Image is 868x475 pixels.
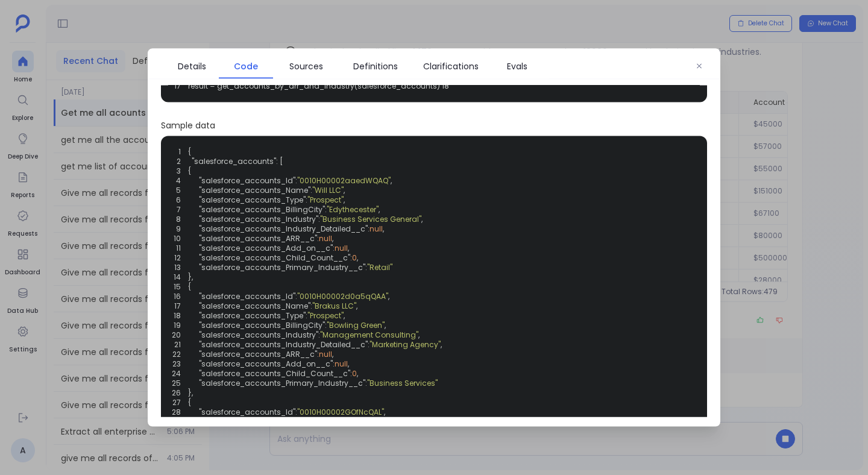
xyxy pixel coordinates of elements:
span: 11 [165,244,188,253]
span: : [310,301,312,311]
span: , [348,359,349,369]
span: , [332,350,333,359]
span: , [385,321,386,330]
span: 27 [165,398,188,407]
span: 4 [165,176,188,186]
span: Code [234,60,258,73]
span: 18 [165,311,188,321]
span: "salesforce_accounts_Industry" [199,330,318,340]
span: "salesforce_accounts_Child_Count__c" [199,369,350,379]
span: : [295,407,297,417]
span: : [ [276,157,283,166]
span: 17 [172,82,188,92]
span: "Prospect" [307,311,344,321]
span: : [333,359,335,369]
span: "salesforce_accounts_Add_on__c" [199,244,333,253]
span: { [188,147,191,157]
span: , [379,205,380,215]
span: Details [178,60,206,73]
span: "salesforce_accounts_Type" [199,195,306,205]
span: "salesforce_accounts_ARR__c" [199,350,317,359]
span: , [441,340,442,350]
span: : [350,253,352,263]
span: 9 [165,224,188,234]
span: "Will LLC" [312,186,344,195]
span: "salesforce_accounts_Primary_Industry__c" [199,379,365,388]
span: , [421,215,423,224]
span: null [370,224,383,234]
span: , [391,176,392,186]
span: : [368,224,370,234]
span: "0010H00002GOfNcQAL" [297,407,384,417]
span: 17 [165,301,188,311]
span: 15 [165,282,188,292]
span: : [295,292,297,301]
span: 1 [165,147,188,157]
span: 24 [165,369,188,379]
span: : [368,340,370,350]
span: "Marketing Agency" [370,340,441,350]
span: "salesforce_accounts_Name" [199,186,310,195]
span: null [335,359,348,369]
span: "0010H00002d0a5qQAA" [297,292,388,301]
span: "salesforce_accounts_Add_on__c" [199,359,333,369]
span: : [365,379,367,388]
span: }, [165,272,703,282]
span: null [335,244,348,253]
span: Sample data [161,119,707,131]
span: 20 [165,330,188,340]
span: }, [165,388,703,398]
span: "Business Services General" [320,215,421,224]
span: { [165,166,703,176]
span: , [357,369,358,379]
span: "salesforce_accounts_BillingCity" [199,205,325,215]
span: , [348,244,349,253]
span: 25 [165,379,188,388]
span: 14 [165,272,188,282]
span: : [325,205,327,215]
span: 19 [165,321,188,330]
span: 8 [165,215,188,224]
span: "salesforce_accounts_Id" [199,407,295,417]
span: : [306,311,307,321]
span: 16 [165,292,188,301]
span: : [317,350,319,359]
span: 28 [165,407,188,417]
span: "salesforce_accounts_Industry_Detailed__c" [199,340,368,350]
span: , [383,224,384,234]
span: 7 [165,205,188,215]
span: "salesforce_accounts_BillingCity" [199,321,325,330]
span: 12 [165,253,188,263]
span: "Management Consulting" [320,330,418,340]
span: 5 [165,186,188,195]
span: 23 [165,359,188,369]
span: "salesforce_accounts_ARR__c" [199,234,317,244]
span: "Business Services" [367,379,438,388]
span: 13 [165,263,188,272]
span: "salesforce_accounts_Primary_Industry__c" [199,263,365,272]
span: null [319,234,332,244]
span: 0 [352,369,357,379]
span: 0 [352,253,357,263]
span: "Prospect" [307,195,344,205]
span: , [418,330,420,340]
span: 10 [165,234,188,244]
span: 22 [165,350,188,359]
span: 26 [165,388,188,398]
span: "salesforce_accounts_Type" [199,311,306,321]
span: "Edythecester" [327,205,379,215]
span: : [365,263,367,272]
span: 18 [440,82,456,92]
span: "salesforce_accounts_Id" [199,292,295,301]
span: , [388,292,389,301]
span: "Bowling Green" [327,321,385,330]
span: "salesforce_accounts_Child_Count__c" [199,253,350,263]
span: , [384,407,385,417]
span: : [325,321,327,330]
span: , [356,301,357,311]
span: Definitions [353,60,398,73]
span: "salesforce_accounts_Id" [199,176,295,186]
span: : [310,186,312,195]
span: Clarifications [423,60,479,73]
span: , [332,234,333,244]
